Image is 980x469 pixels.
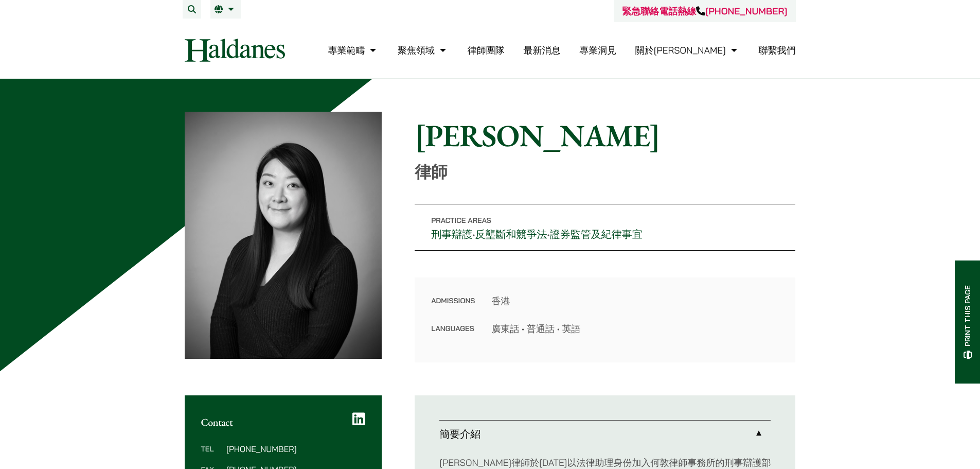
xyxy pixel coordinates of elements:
a: 最新消息 [523,44,560,56]
p: 律師 [415,162,795,182]
a: 律師團隊 [468,44,505,56]
p: • • [415,204,795,251]
a: 專業範疇 [328,44,379,56]
a: 證券監管及紀律事宜 [550,228,643,241]
span: Practice Areas [431,216,491,225]
dd: 香港 [491,294,779,308]
dd: 廣東話 • 普通話 • 英語 [491,322,779,336]
a: 聚焦領域 [398,44,449,56]
a: 關於何敦 [635,44,740,56]
dt: Admissions [431,294,475,322]
dt: Tel [201,445,222,465]
a: 反壟斷和競爭法 [475,228,547,241]
h2: Contact [201,416,366,428]
a: LinkedIn [352,412,365,426]
h1: [PERSON_NAME] [415,117,795,154]
img: Logo of Haldanes [185,39,285,62]
a: 緊急聯絡電話熱線[PHONE_NUMBER] [622,5,787,17]
a: 刑事辯護 [431,228,472,241]
a: 簡要介紹 [439,421,771,447]
dd: [PHONE_NUMBER] [226,445,365,453]
a: 聯繫我們 [759,44,796,56]
dt: Languages [431,322,475,336]
a: 專業洞見 [579,44,616,56]
a: 繁 [215,5,237,13]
